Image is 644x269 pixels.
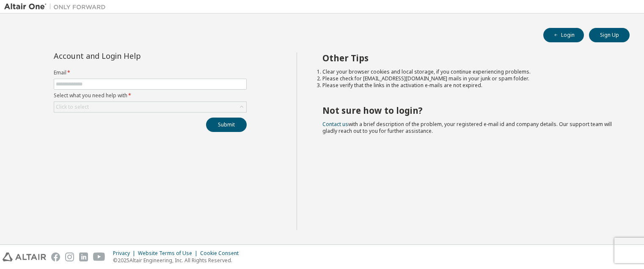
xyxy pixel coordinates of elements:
div: Click to select [54,102,246,112]
img: instagram.svg [65,253,74,261]
img: linkedin.svg [79,253,88,261]
h2: Not sure how to login? [322,105,615,116]
img: Altair One [4,3,110,11]
li: Please check for [EMAIL_ADDRESS][DOMAIN_NAME] mails in your junk or spam folder. [322,75,615,82]
div: Click to select [56,104,89,110]
div: Privacy [113,250,138,257]
span: with a brief description of the problem, your registered e-mail id and company details. Our suppo... [322,121,612,134]
div: Cookie Consent [200,250,244,257]
img: altair_logo.svg [3,253,46,261]
p: © 2025 Altair Engineering, Inc. All Rights Reserved. [113,257,244,264]
div: Account and Login Help [54,52,208,59]
div: Website Terms of Use [138,250,200,257]
li: Please verify that the links in the activation e-mails are not expired. [322,82,615,89]
a: Contact us [322,121,348,128]
li: Clear your browser cookies and local storage, if you continue experiencing problems. [322,69,615,75]
button: Login [543,28,584,42]
img: youtube.svg [93,253,105,261]
button: Sign Up [589,28,630,42]
label: Email [54,69,247,76]
button: Submit [206,118,247,132]
label: Select what you need help with [54,92,247,99]
h2: Other Tips [322,52,615,63]
img: facebook.svg [51,253,60,261]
